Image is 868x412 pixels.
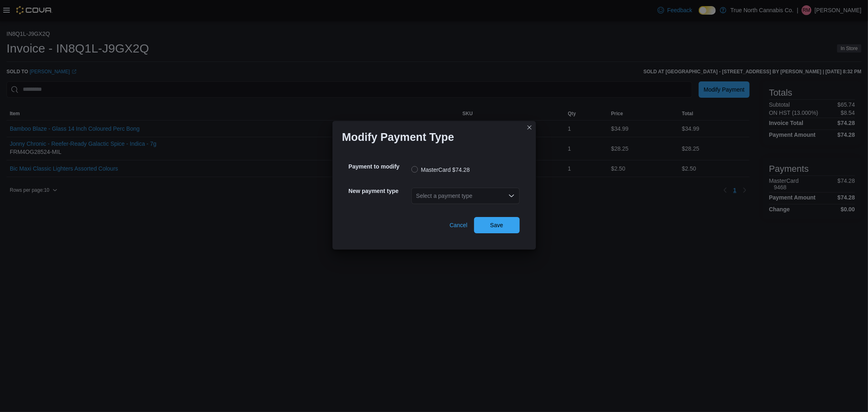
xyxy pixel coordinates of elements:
label: MasterCard $74.28 [411,165,470,175]
button: Open list of options [508,193,515,199]
h5: Payment to modify [349,158,410,175]
button: Save [474,217,520,233]
input: Accessible screen reader label [416,191,417,201]
h5: New payment type [349,183,410,199]
span: Cancel [450,221,468,229]
h1: Modify Payment Type [342,131,455,144]
button: Closes this modal window [525,123,534,132]
button: Cancel [446,217,471,233]
span: Save [490,221,503,229]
